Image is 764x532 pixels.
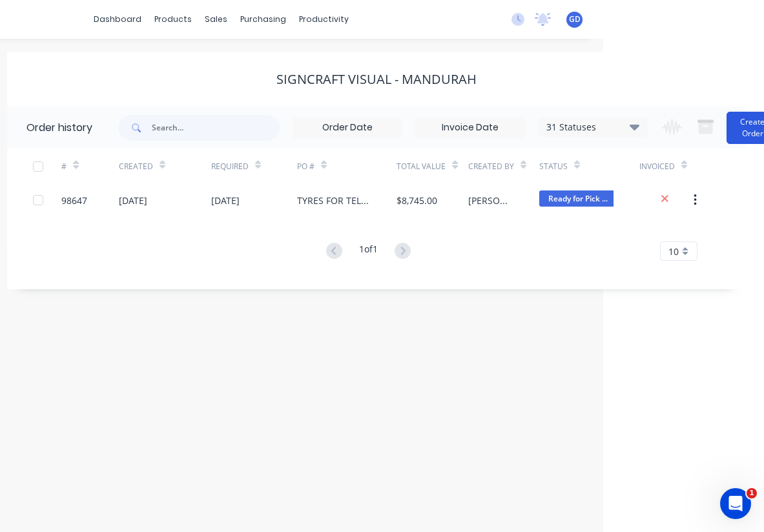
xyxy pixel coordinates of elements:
[668,245,679,258] span: 10
[297,148,397,184] div: PO #
[359,242,378,261] div: 1 of 1
[211,161,249,172] div: Required
[297,194,371,207] div: TYRES FOR TELETHON FLAGS
[61,148,118,184] div: #
[152,115,280,141] input: Search...
[87,10,148,29] a: dashboard
[539,190,617,207] span: Ready for Pick ...
[720,488,751,519] iframe: Intercom live chat
[26,120,92,136] div: Order history
[293,118,402,138] input: Order Date
[539,161,568,172] div: Status
[61,194,87,207] div: 98647
[468,194,513,207] div: [PERSON_NAME]
[119,148,212,184] div: Created
[639,148,696,184] div: Invoiced
[119,161,153,172] div: Created
[416,118,524,138] input: Invoice Date
[297,161,315,172] div: PO #
[747,488,757,498] span: 1
[234,10,293,29] div: purchasing
[397,161,446,172] div: Total Value
[276,72,477,87] div: Signcraft Visual - Mandurah
[293,10,355,29] div: productivity
[148,10,198,29] div: products
[119,194,147,207] div: [DATE]
[61,161,67,172] div: #
[539,120,647,134] div: 31 Statuses
[539,148,639,184] div: Status
[468,148,539,184] div: Created By
[198,10,234,29] div: sales
[397,148,468,184] div: Total Value
[211,148,297,184] div: Required
[468,161,514,172] div: Created By
[639,161,675,172] div: Invoiced
[569,14,581,25] span: GD
[397,194,437,207] div: $8,745.00
[211,194,240,207] div: [DATE]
